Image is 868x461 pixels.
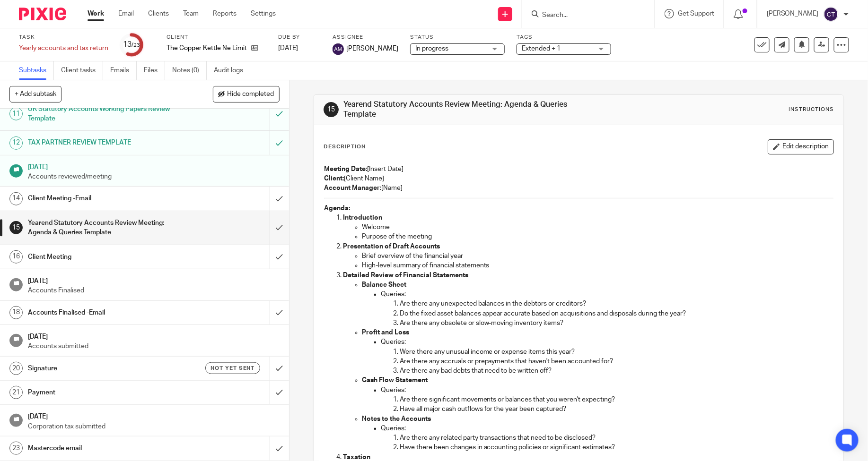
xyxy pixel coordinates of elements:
p: Queries: [381,424,833,433]
strong: Meeting Date: [324,166,367,172]
div: 20 [9,362,23,375]
input: Search [541,11,626,20]
h1: Client Meeting -Email [28,191,183,205]
p: Are there any related party transactions that need to be disclosed? [400,433,833,443]
div: 15 [324,102,339,117]
p: Welcome [362,222,833,232]
a: Reports [213,9,237,18]
span: Extended + 1 [522,45,561,52]
p: [Insert Date] [324,164,833,174]
img: svg%3E [824,7,839,22]
p: Are there any unexpected balances in the debtors or creditors? [400,299,833,308]
p: Queries: [381,385,833,395]
strong: Introduction [343,214,382,221]
div: 18 [9,306,23,319]
p: Are there any bad debts that need to be written off? [400,366,833,376]
span: In progress [415,45,448,52]
button: Hide completed [213,86,280,102]
h1: Yearend Statutory Accounts Review Meeting: Agenda & Queries Template [28,216,183,240]
span: Get Support [678,10,714,17]
p: Are there any obsolete or slow-moving inventory items? [400,318,833,328]
strong: Presentation of Draft Accounts [343,243,440,250]
span: Not yet sent [210,364,255,372]
p: Have there been changes in accounting policies or significant estimates? [400,443,833,452]
p: Have all major cash outflows for the year been captured? [400,404,833,414]
h1: Mastercode email [28,441,183,455]
div: Yearly accounts and tax return [19,43,108,53]
strong: Account Manager: [324,185,381,191]
p: Were there any unusual income or expense items this year? [400,347,833,357]
p: Accounts submitted [28,341,280,351]
div: 14 [9,192,23,205]
label: Due by [278,34,321,41]
strong: Profit and Loss [362,329,409,336]
p: Brief overview of the financial year [362,251,833,261]
a: Files [144,61,165,80]
div: 21 [9,386,23,399]
h1: UK Statutory Accounts Working Papers Review Template [28,102,183,126]
label: Client [167,34,266,41]
p: Do the fixed asset balances appear accurate based on acquisitions and disposals during the year? [400,309,833,318]
a: Team [183,9,199,18]
strong: Agenda: [324,205,350,212]
div: 15 [9,221,23,234]
a: Emails [110,61,137,80]
div: 23 [9,442,23,455]
strong: Client: [324,175,344,182]
strong: Notes to the Accounts [362,416,431,422]
h1: Accounts Finalised -Email [28,306,183,320]
label: Assignee [333,34,398,41]
p: Are there significant movements or balances that you weren't expecting? [400,395,833,404]
strong: Detailed Review of Financial Statements [343,272,468,279]
a: Email [118,9,134,18]
small: /23 [132,43,140,48]
p: [Client Name] [324,174,833,183]
button: + Add subtask [9,86,61,102]
h1: [DATE] [28,410,280,421]
p: [PERSON_NAME] [767,9,819,18]
a: Clients [148,9,169,18]
h1: [DATE] [28,274,280,286]
strong: Taxation [343,454,370,461]
span: Hide completed [227,91,274,98]
a: Subtasks [19,61,54,80]
p: Description [324,143,366,151]
span: [PERSON_NAME] [346,44,398,53]
p: [Name] [324,183,833,193]
p: Queries: [381,290,833,299]
label: Task [19,34,108,41]
strong: Balance Sheet [362,282,406,288]
div: 12 [9,137,23,150]
p: Purpose of the meeting [362,232,833,241]
h1: Yearend Statutory Accounts Review Meeting: Agenda & Queries Template [343,100,599,120]
h1: Signature [28,361,183,376]
strong: Cash Flow Statement [362,377,428,384]
div: 13 [123,39,140,50]
a: Notes (0) [172,61,207,80]
p: Corporation tax submitted [28,422,280,431]
div: 11 [9,107,23,120]
h1: Client Meeting [28,250,183,264]
h1: TAX PARTNER REVIEW TEMPLATE [28,136,183,150]
p: Queries: [381,337,833,347]
a: Work [88,9,104,18]
span: [DATE] [278,45,298,51]
img: Pixie [19,8,66,20]
h1: Payment [28,385,183,400]
p: Accounts reviewed/meeting [28,172,280,181]
img: svg%3E [333,43,344,55]
a: Audit logs [214,61,250,80]
p: Accounts Finalised [28,286,280,295]
label: Tags [517,34,611,41]
h1: [DATE] [28,160,280,172]
a: Settings [251,9,276,18]
a: Client tasks [61,61,103,80]
p: Are there any accruals or prepayments that haven't been accounted for? [400,357,833,366]
button: Edit description [768,139,834,154]
label: Status [410,34,505,41]
p: The Copper Kettle Ne Limited [167,43,246,53]
h1: [DATE] [28,330,280,341]
p: High-level summary of financial statements [362,261,833,270]
div: Instructions [789,106,834,113]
